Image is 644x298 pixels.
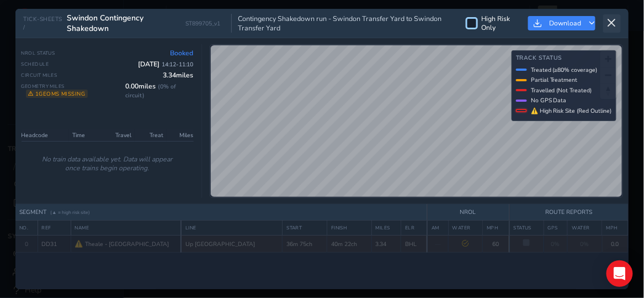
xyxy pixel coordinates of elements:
th: NROL [427,204,509,221]
th: FINISH [327,221,372,236]
span: Treated (≥80% coverage) [531,66,598,74]
th: Treat [135,129,167,142]
span: 0% [551,240,560,248]
span: 3.34 miles [163,71,194,80]
th: START [283,221,327,236]
canvas: Map [211,45,623,198]
th: MILES [371,221,401,236]
th: SEGMENT [15,204,427,221]
td: 3.34 [371,236,401,253]
span: [DATE] [139,60,194,69]
div: Open Intercom Messenger [606,260,633,287]
th: Miles [167,129,194,142]
th: LINE [181,221,283,236]
span: ⚠ High Risk Site (Red Outline) [531,107,612,115]
span: 0% [581,240,589,248]
td: 40m 22ch [327,236,372,253]
th: GPS [544,221,567,236]
span: No GPS Data [531,96,567,104]
td: Up [GEOGRAPHIC_DATA] [181,236,283,253]
th: MPH [483,221,509,236]
th: ELR [401,221,427,236]
span: Partial Treatment [531,76,578,84]
span: 0.00 miles [125,82,193,100]
td: No train data available yet. Data will appear once trains begin operating. [22,141,194,186]
span: 14:12 - 11:10 [162,60,194,69]
th: STATUS [509,221,544,236]
td: 60 [483,236,509,253]
span: Theale - [GEOGRAPHIC_DATA] [86,240,169,248]
td: 36m 75ch [283,236,327,253]
th: MPH [602,221,628,236]
th: ROUTE REPORTS [509,204,629,221]
span: — [435,240,441,248]
th: AM [427,221,448,236]
td: BHL [401,236,427,253]
span: Travelled (Not Treated) [531,86,592,95]
span: ( 0 % of circuit) [125,82,176,100]
td: 0.0 [602,236,628,253]
th: WATER [568,221,603,236]
th: WATER [448,221,483,236]
th: NAME [71,221,181,236]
